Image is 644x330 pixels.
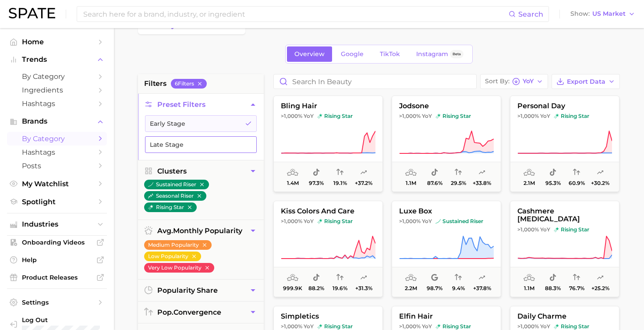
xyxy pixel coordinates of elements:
[7,83,107,97] a: Ingredients
[22,117,92,125] span: Brands
[157,308,221,316] span: convergence
[485,79,510,84] span: Sort By
[480,74,548,89] button: Sort ByYoY
[416,50,448,58] span: Instagram
[22,256,92,264] span: Help
[9,8,55,18] img: SPATE
[453,50,461,58] span: Beta
[568,8,637,20] button: ShowUS Market
[22,56,92,64] span: Trends
[7,271,107,284] a: Product Releases
[333,46,371,62] a: Google
[22,273,92,281] span: Product Releases
[22,135,92,143] span: by Category
[7,195,107,209] a: Spotlight
[7,296,107,309] a: Settings
[294,50,325,58] span: Overview
[22,38,92,46] span: Home
[157,167,187,175] span: Clusters
[7,236,107,249] a: Onboarding Videos
[7,132,107,145] a: by Category
[7,35,107,49] a: Home
[22,86,92,94] span: Ingredients
[22,316,100,324] span: Log Out
[22,99,92,108] span: Hashtags
[145,136,257,153] button: Late Stage
[7,70,107,83] a: by Category
[138,302,264,323] button: pop.convergence
[82,7,509,21] input: Search here for a brand, industry, or ingredient
[144,180,209,189] button: sustained riser
[157,308,173,316] abbr: popularity index
[7,177,107,191] a: My Watchlist
[138,160,264,182] button: Clusters
[145,115,257,132] button: Early Stage
[341,50,364,58] span: Google
[570,11,590,16] span: Show
[518,10,543,18] span: Search
[148,205,153,210] img: rising star
[144,240,212,250] button: Medium Popularity
[144,191,206,201] button: seasonal riser
[157,286,218,295] span: popularity share
[552,74,620,89] button: Export Data
[274,75,476,89] input: Search in beauty
[7,97,107,110] a: Hashtags
[22,238,92,246] span: Onboarding Videos
[567,78,605,85] span: Export Data
[138,280,264,301] button: popularity share
[7,145,107,159] a: Hashtags
[144,252,201,261] button: Low Popularity
[157,227,173,235] abbr: average
[22,148,92,156] span: Hashtags
[7,53,107,66] button: Trends
[144,263,214,273] button: Very Low Popularity
[7,253,107,266] a: Help
[138,94,264,115] button: Preset Filters
[409,46,471,62] a: InstagramBeta
[171,79,207,89] button: 6Filters
[22,72,92,81] span: by Category
[22,180,92,188] span: My Watchlist
[523,79,534,84] span: YoY
[22,298,92,306] span: Settings
[7,159,107,173] a: Posts
[148,182,153,187] img: sustained riser
[157,100,205,109] span: Preset Filters
[287,46,332,62] a: Overview
[380,50,400,58] span: TikTok
[22,198,92,206] span: Spotlight
[22,220,92,228] span: Industries
[144,202,197,212] button: rising star
[592,11,626,16] span: US Market
[7,115,107,128] button: Brands
[144,78,166,89] span: filters
[22,162,92,170] span: Posts
[148,193,153,199] img: seasonal riser
[7,218,107,231] button: Industries
[138,220,264,241] button: avg.monthly popularity
[372,46,407,62] a: TikTok
[157,227,242,235] span: monthly popularity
